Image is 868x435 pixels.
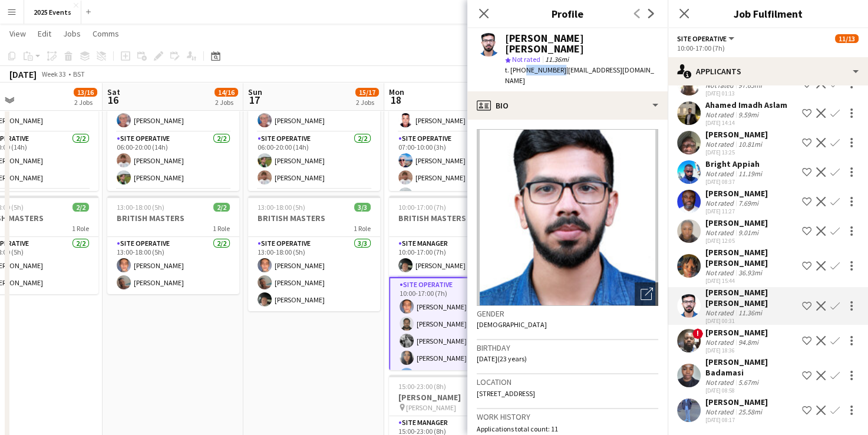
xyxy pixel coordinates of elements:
span: 15/17 [355,88,379,97]
app-card-role: Site Operative3/507:00-10:00 (3h)[PERSON_NAME][PERSON_NAME][PERSON_NAME] [389,132,521,240]
div: Not rated [705,199,736,207]
div: 5.67mi [736,378,761,387]
div: 2 Jobs [74,98,97,107]
app-card-role: Site Operative3/313:00-18:00 (5h)[PERSON_NAME][PERSON_NAME][PERSON_NAME] [248,237,380,311]
span: 2/2 [72,203,89,212]
div: Bright Appiah [705,159,764,169]
div: 11.19mi [736,169,764,178]
span: ! [692,328,703,339]
app-card-role: Site Operative2/213:00-18:00 (5h)[PERSON_NAME][PERSON_NAME] [107,237,239,294]
span: [STREET_ADDRESS] [477,389,535,398]
div: [PERSON_NAME] [705,327,768,338]
span: 13:00-18:00 (5h) [258,203,305,212]
div: [PERSON_NAME] [705,129,768,140]
div: [DATE] 14:14 [705,119,787,127]
div: Not rated [705,308,736,317]
div: 7.69mi [736,199,761,207]
span: 16 [105,93,120,107]
span: Week 33 [39,70,68,78]
div: [PERSON_NAME] [PERSON_NAME] [505,33,658,54]
span: Jobs [63,28,81,39]
span: Site Operative [677,34,727,43]
div: Not rated [705,169,736,178]
span: 11/13 [835,34,859,43]
span: Comms [93,28,119,39]
div: 36.93mi [736,268,764,277]
button: 2025 Events [24,1,81,24]
div: BST [73,70,85,78]
img: Crew avatar or photo [477,129,658,306]
h3: BRITISH MASTERS [107,213,239,223]
span: 2/2 [213,203,230,212]
span: Mon [389,87,404,97]
app-job-card: 13:00-18:00 (5h)3/3BRITISH MASTERS1 RoleSite Operative3/313:00-18:00 (5h)[PERSON_NAME][PERSON_NAM... [248,196,380,311]
span: Sun [248,87,262,97]
div: 2 Jobs [215,98,237,107]
div: [DATE] [9,68,37,80]
div: [PERSON_NAME] [705,397,768,407]
div: [DATE] 08:58 [705,387,797,394]
div: 94.8mi [736,338,761,347]
span: [DEMOGRAPHIC_DATA] [477,320,547,329]
span: 17 [246,93,262,107]
span: [DATE] (23 years) [477,354,527,363]
app-card-role: Site Operative2/206:00-20:00 (14h)[PERSON_NAME][PERSON_NAME] [107,132,239,189]
h3: BRITISH MASTERS [389,213,521,223]
span: t. [PHONE_NUMBER] [505,65,566,74]
div: [PERSON_NAME] [705,218,768,228]
div: [PERSON_NAME] [PERSON_NAME] [705,247,797,268]
h3: BRITISH MASTERS [248,213,380,223]
span: View [9,28,26,39]
span: 15:00-23:00 (8h) [398,382,446,391]
span: | [EMAIL_ADDRESS][DOMAIN_NAME] [505,65,654,85]
div: 10:00-17:00 (7h) [677,44,859,52]
span: 14/16 [214,88,238,97]
a: Jobs [58,26,85,41]
div: [DATE] 18:36 [705,347,768,354]
div: [DATE] 00:31 [705,317,797,325]
div: [PERSON_NAME] [PERSON_NAME] [705,287,797,308]
div: [PERSON_NAME] Badamasi [705,357,797,378]
div: Not rated [705,268,736,277]
h3: Work history [477,411,658,422]
app-card-role: Site Operative2/206:00-20:00 (14h)[PERSON_NAME][PERSON_NAME] [248,132,380,189]
div: [DATE] 08:17 [705,416,768,424]
app-job-card: 13:00-18:00 (5h)2/2BRITISH MASTERS1 RoleSite Operative2/213:00-18:00 (5h)[PERSON_NAME][PERSON_NAME] [107,196,239,294]
div: Open photos pop-in [635,282,658,306]
span: Not rated [512,55,540,64]
div: Not rated [705,110,736,119]
span: 18 [387,93,404,107]
div: 2 Jobs [356,98,378,107]
span: 13/16 [74,88,97,97]
span: 1 Role [354,224,371,233]
div: Not rated [705,228,736,237]
div: Not rated [705,378,736,387]
div: Not rated [705,140,736,149]
div: [DATE] 15:44 [705,277,797,285]
div: [DATE] 08:37 [705,178,764,186]
h3: Location [477,377,658,387]
div: [DATE] 12:05 [705,237,768,245]
span: Edit [38,28,51,39]
div: Applicants [668,57,868,85]
span: [PERSON_NAME] [406,403,456,412]
div: Bio [467,91,668,120]
div: 10.81mi [736,140,764,149]
a: Comms [88,26,124,41]
div: Ahamed Imadh Aslam [705,100,787,110]
p: Applications total count: 11 [477,424,658,433]
h3: Gender [477,308,658,319]
div: 9.59mi [736,110,761,119]
div: [DATE] 01:13 [705,90,768,97]
div: 10:00-17:00 (7h)11/13BRITISH MASTERS3 RolesSite Manager1/110:00-17:00 (7h)[PERSON_NAME]Site Opera... [389,196,521,370]
span: 10:00-17:00 (7h) [398,203,446,212]
div: [PERSON_NAME] [705,188,768,199]
span: 3/3 [354,203,371,212]
div: 25.58mi [736,407,764,416]
span: 13:00-18:00 (5h) [117,203,164,212]
a: Edit [33,26,56,41]
span: 1 Role [72,224,89,233]
div: [DATE] 11:27 [705,207,768,215]
h3: Profile [467,6,668,21]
